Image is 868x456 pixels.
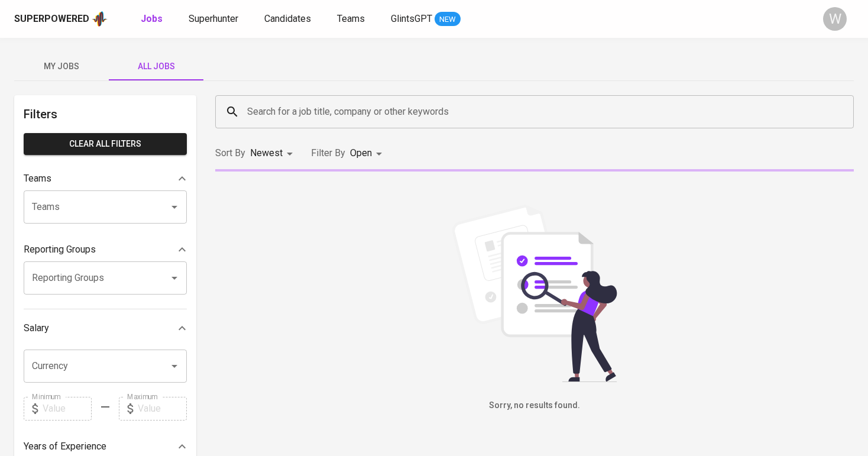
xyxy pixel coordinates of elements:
[24,167,187,190] div: Teams
[391,12,461,27] a: GlintsGPT NEW
[189,13,238,24] span: Superhunter
[14,12,89,26] div: Superpowered
[350,147,372,159] span: Open
[337,12,367,27] a: Teams
[24,242,96,257] p: Reporting Groups
[166,199,183,215] button: Open
[24,238,187,261] div: Reporting Groups
[166,358,183,374] button: Open
[166,270,183,286] button: Open
[264,12,313,27] a: Candidates
[215,399,854,412] h6: Sorry, no results found.
[138,397,187,421] input: Value
[141,12,165,27] a: Jobs
[14,10,108,28] a: Superpoweredapp logo
[24,172,51,186] p: Teams
[250,143,297,164] div: Newest
[446,205,623,382] img: file_searching.svg
[435,14,461,25] span: NEW
[24,316,187,340] div: Salary
[24,133,187,155] button: Clear All filters
[337,13,365,24] span: Teams
[21,59,102,74] span: My Jobs
[391,13,432,24] span: GlintsGPT
[116,59,196,74] span: All Jobs
[24,105,187,124] h6: Filters
[141,13,163,24] b: Jobs
[33,137,177,151] span: Clear All filters
[24,439,106,454] p: Years of Experience
[264,13,311,24] span: Candidates
[92,10,108,28] img: app logo
[350,143,386,164] div: Open
[823,7,847,31] div: W
[215,146,245,160] p: Sort By
[311,146,345,160] p: Filter By
[43,397,92,421] input: Value
[250,146,283,160] p: Newest
[189,12,241,27] a: Superhunter
[24,321,49,335] p: Salary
